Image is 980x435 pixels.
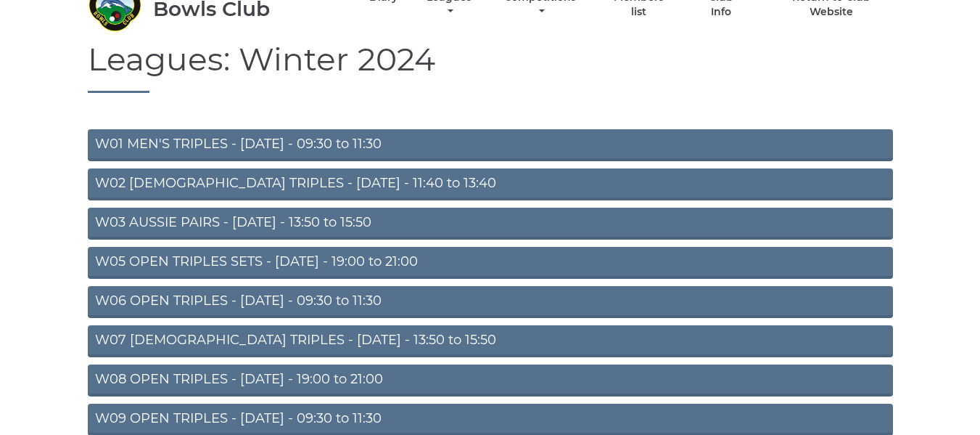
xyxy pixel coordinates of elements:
a: W06 OPEN TRIPLES - [DATE] - 09:30 to 11:30 [88,286,893,318]
a: W02 [DEMOGRAPHIC_DATA] TRIPLES - [DATE] - 11:40 to 13:40 [88,168,893,200]
a: W01 MEN'S TRIPLES - [DATE] - 09:30 to 11:30 [88,129,893,161]
h1: Leagues: Winter 2024 [88,41,893,93]
a: W08 OPEN TRIPLES - [DATE] - 19:00 to 21:00 [88,365,893,397]
a: W03 AUSSIE PAIRS - [DATE] - 13:50 to 15:50 [88,208,893,240]
a: W05 OPEN TRIPLES SETS - [DATE] - 19:00 to 21:00 [88,247,893,279]
a: W07 [DEMOGRAPHIC_DATA] TRIPLES - [DATE] - 13:50 to 15:50 [88,325,893,357]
